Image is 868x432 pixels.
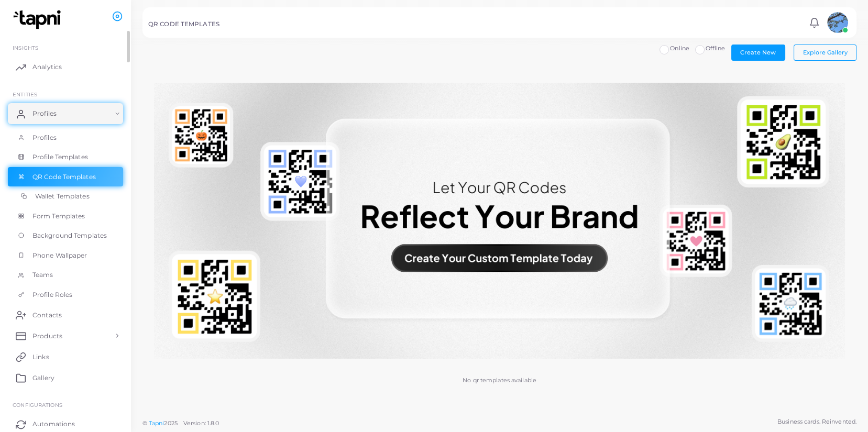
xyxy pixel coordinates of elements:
[824,12,851,33] a: avatar
[32,152,88,162] span: Profile Templates
[32,270,53,280] span: Teams
[8,103,123,124] a: Profiles
[827,12,848,33] img: avatar
[32,373,54,383] span: Gallery
[8,226,123,246] a: Background Templates
[148,20,219,28] h5: QR CODE TEMPLATES
[32,62,62,72] span: Analytics
[32,290,72,300] span: Profile Roles
[794,45,856,60] button: Explore Gallery
[8,186,123,206] a: Wallet Templates
[32,311,62,320] span: Contacts
[8,167,123,187] a: QR Code Templates
[35,192,90,201] span: Wallet Templates
[8,346,123,367] a: Links
[8,285,123,305] a: Profile Roles
[32,419,75,429] span: Automations
[32,331,62,341] span: Products
[8,304,123,325] a: Contacts
[8,325,123,346] a: Products
[8,246,123,265] a: Phone Wallpaper
[777,417,856,426] span: Business cards. Reinvented.
[706,45,726,52] span: Offline
[8,147,123,167] a: Profile Templates
[32,212,85,221] span: Form Templates
[740,49,776,56] span: Create New
[149,419,164,427] a: Tapni
[32,352,49,362] span: Links
[8,57,123,77] a: Analytics
[8,128,123,148] a: Profiles
[8,265,123,285] a: Teams
[13,45,38,51] span: INSIGHTS
[803,49,848,56] span: Explore Gallery
[463,376,536,385] p: No qr templates available
[670,45,689,52] span: Online
[13,402,62,408] span: Configurations
[731,45,785,60] button: Create New
[32,172,96,182] span: QR Code Templates
[32,251,87,260] span: Phone Wallpaper
[164,419,177,428] span: 2025
[183,419,219,427] span: Version: 1.8.0
[8,206,123,226] a: Form Templates
[32,231,107,240] span: Background Templates
[142,419,219,428] span: ©
[9,10,68,29] img: logo
[32,133,57,142] span: Profiles
[32,109,57,118] span: Profiles
[13,91,37,97] span: ENTITIES
[154,83,845,359] img: No qr templates
[8,367,123,388] a: Gallery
